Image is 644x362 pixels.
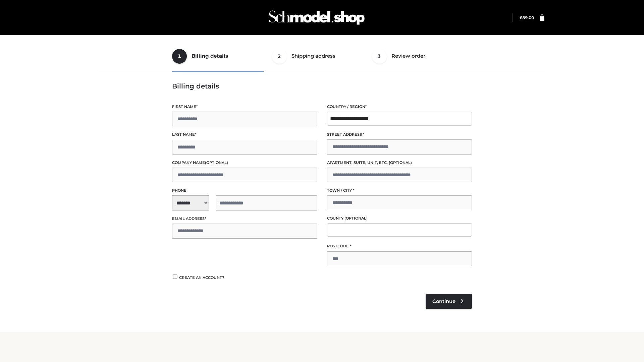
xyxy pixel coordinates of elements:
[520,15,534,20] a: £89.00
[520,15,522,20] span: £
[432,298,455,304] span: Continue
[389,160,412,165] span: (optional)
[172,104,317,110] label: First name
[327,104,472,110] label: Country / Region
[520,15,534,20] bdi: 89.00
[344,216,368,221] span: (optional)
[179,275,224,280] span: Create an account?
[327,131,472,138] label: Street address
[172,216,317,222] label: Email address
[172,131,317,138] label: Last name
[327,187,472,194] label: Town / City
[172,187,317,194] label: Phone
[327,160,472,166] label: Apartment, suite, unit, etc.
[172,82,472,90] h3: Billing details
[172,160,317,166] label: Company name
[266,4,367,31] img: Schmodel Admin 964
[172,275,178,279] input: Create an account?
[327,243,472,249] label: Postcode
[205,160,228,165] span: (optional)
[327,215,472,222] label: County
[426,294,472,309] a: Continue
